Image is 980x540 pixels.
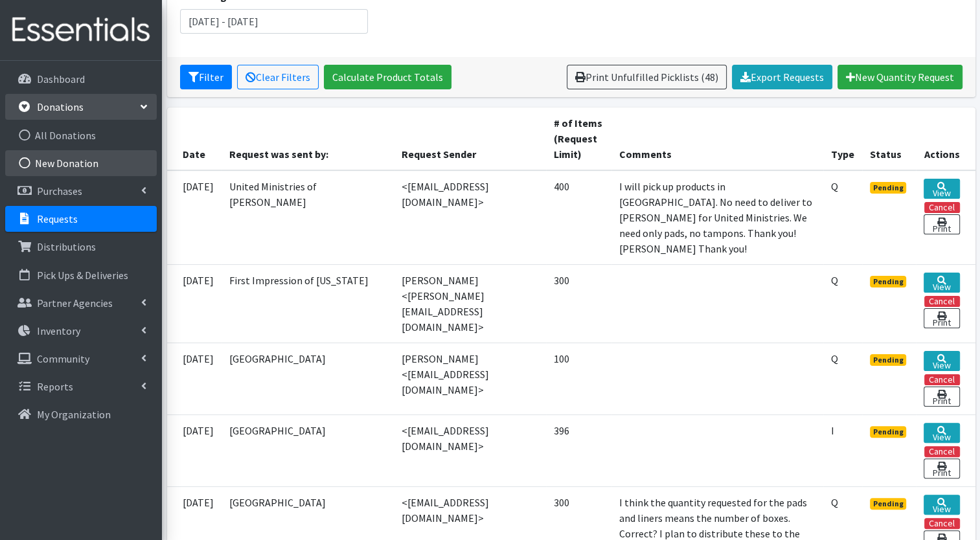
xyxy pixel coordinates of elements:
[862,107,917,170] th: Status
[222,414,394,486] td: [GEOGRAPHIC_DATA]
[831,274,838,287] abbr: Quantity
[924,308,959,328] a: Print
[5,150,157,176] a: New Donation
[37,380,73,393] p: Reports
[5,318,157,344] a: Inventory
[5,94,157,120] a: Donations
[5,206,157,232] a: Requests
[924,351,959,371] a: View
[924,446,960,457] button: Cancel
[924,202,960,213] button: Cancel
[37,408,111,421] p: My Organization
[546,170,611,265] td: 400
[394,414,546,486] td: <[EMAIL_ADDRESS][DOMAIN_NAME]>
[222,264,394,343] td: First Impression of [US_STATE]
[167,264,222,343] td: [DATE]
[831,180,838,193] abbr: Quantity
[5,66,157,92] a: Dashboard
[924,214,959,234] a: Print
[5,401,157,427] a: My Organization
[732,65,832,89] a: Export Requests
[831,352,838,365] abbr: Quantity
[831,496,838,509] abbr: Quantity
[870,426,907,438] span: Pending
[5,8,157,52] img: HumanEssentials
[567,65,727,89] a: Print Unfulfilled Picklists (48)
[394,107,546,170] th: Request Sender
[222,343,394,414] td: [GEOGRAPHIC_DATA]
[924,387,959,407] a: Print
[324,65,451,89] a: Calculate Product Totals
[924,458,959,478] a: Print
[222,170,394,265] td: United Ministries of [PERSON_NAME]
[5,122,157,148] a: All Donations
[546,343,611,414] td: 100
[167,414,222,486] td: [DATE]
[924,179,959,199] a: View
[37,212,78,225] p: Requests
[180,9,369,34] input: January 1, 2011 - December 31, 2011
[394,170,546,265] td: <[EMAIL_ADDRESS][DOMAIN_NAME]>
[5,262,157,288] a: Pick Ups & Deliveries
[870,276,907,287] span: Pending
[180,65,232,89] button: Filter
[924,423,959,443] a: View
[916,107,975,170] th: Actions
[924,273,959,293] a: View
[394,264,546,343] td: [PERSON_NAME] <[PERSON_NAME][EMAIL_ADDRESS][DOMAIN_NAME]>
[546,264,611,343] td: 300
[5,234,157,260] a: Distributions
[37,352,89,365] p: Community
[37,100,84,113] p: Donations
[924,518,960,529] button: Cancel
[870,498,907,510] span: Pending
[870,182,907,194] span: Pending
[37,297,113,309] p: Partner Agencies
[870,354,907,366] span: Pending
[222,107,394,170] th: Request was sent by:
[924,296,960,307] button: Cancel
[546,107,611,170] th: # of Items (Request Limit)
[838,65,963,89] a: New Quantity Request
[546,414,611,486] td: 396
[37,240,96,253] p: Distributions
[167,170,222,265] td: [DATE]
[924,495,959,515] a: View
[831,424,834,437] abbr: Individual
[37,73,85,85] p: Dashboard
[5,178,157,204] a: Purchases
[394,343,546,414] td: [PERSON_NAME] <[EMAIL_ADDRESS][DOMAIN_NAME]>
[611,170,823,265] td: I will pick up products in [GEOGRAPHIC_DATA]. No need to deliver to [PERSON_NAME] for United Mini...
[924,374,960,385] button: Cancel
[5,374,157,399] a: Reports
[167,107,222,170] th: Date
[167,343,222,414] td: [DATE]
[37,269,128,282] p: Pick Ups & Deliveries
[823,107,862,170] th: Type
[37,185,82,197] p: Purchases
[37,324,80,337] p: Inventory
[5,290,157,316] a: Partner Agencies
[611,107,823,170] th: Comments
[237,65,319,89] a: Clear Filters
[5,346,157,372] a: Community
